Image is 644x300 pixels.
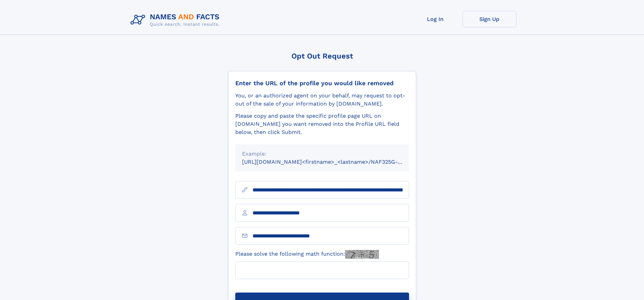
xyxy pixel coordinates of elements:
a: Sign Up [462,11,517,27]
a: Log In [408,11,462,27]
small: [URL][DOMAIN_NAME]<firstname>_<lastname>/NAF325G-xxxxxxxx [242,159,422,165]
label: Please solve the following math function: [235,250,379,259]
div: Enter the URL of the profile you would like removed [235,79,409,87]
img: Logo Names and Facts [128,11,225,29]
div: You, or an authorized agent on your behalf, may request to opt-out of the sale of your informatio... [235,92,409,108]
div: Opt Out Request [228,52,416,60]
div: Example: [242,150,402,158]
div: Please copy and paste the specific profile page URL on [DOMAIN_NAME] you want removed into the Pr... [235,112,409,136]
